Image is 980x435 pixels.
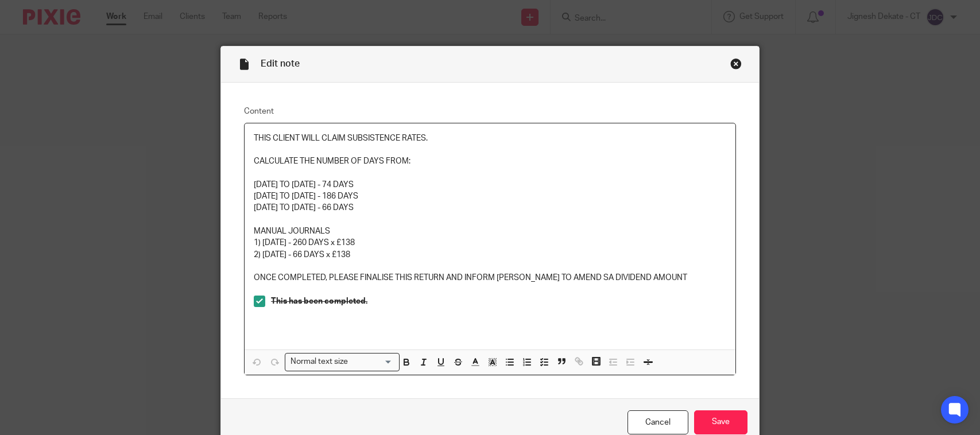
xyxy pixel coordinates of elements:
[254,272,726,283] p: ONCE COMPLETED, PLEASE FINALISE THIS RETURN AND INFORM [PERSON_NAME] TO AMEND SA DIVIDEND AMOUNT
[730,58,742,69] div: Close this dialog window
[254,249,726,261] p: 2) [DATE] - 66 DAYS x £138
[271,297,367,305] strong: This has been completed.
[254,156,726,167] p: CALCULATE THE NUMBER OF DAYS FROM:
[351,356,393,368] input: Search for option
[254,226,726,237] p: MANUAL JOURNALS
[254,191,726,202] p: [DATE] TO [DATE] - 186 DAYS
[254,133,726,144] p: THIS CLIENT WILL CLAIM SUBSISTENCE RATES.
[254,179,726,191] p: [DATE] TO [DATE] - 74 DAYS
[244,106,736,117] label: Content
[254,237,726,248] p: 1) [DATE] - 260 DAYS x £138
[288,356,350,368] span: Normal text size
[261,59,300,68] span: Edit note
[285,353,400,371] div: Search for option
[694,410,747,435] input: Save
[254,202,726,213] p: [DATE] TO [DATE] - 66 DAYS
[627,410,688,435] a: Cancel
